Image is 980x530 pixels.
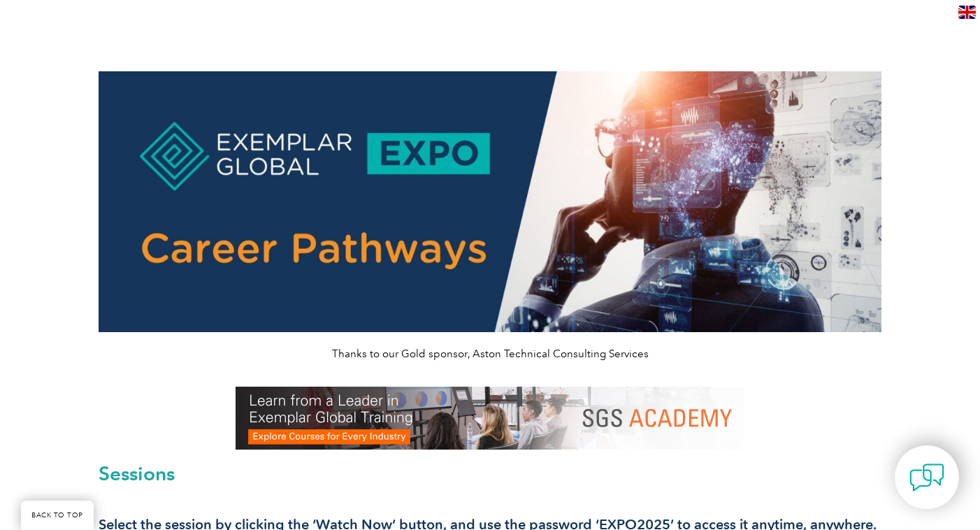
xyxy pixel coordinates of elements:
img: contact-chat.png [909,460,944,495]
img: career pathways [99,71,881,332]
img: SGS [236,387,744,450]
p: Thanks to our Gold sponsor, Aston Technical Consulting Services [99,346,881,361]
img: en [958,6,976,19]
a: BACK TO TOP [21,501,94,530]
h2: Sessions [99,464,881,483]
